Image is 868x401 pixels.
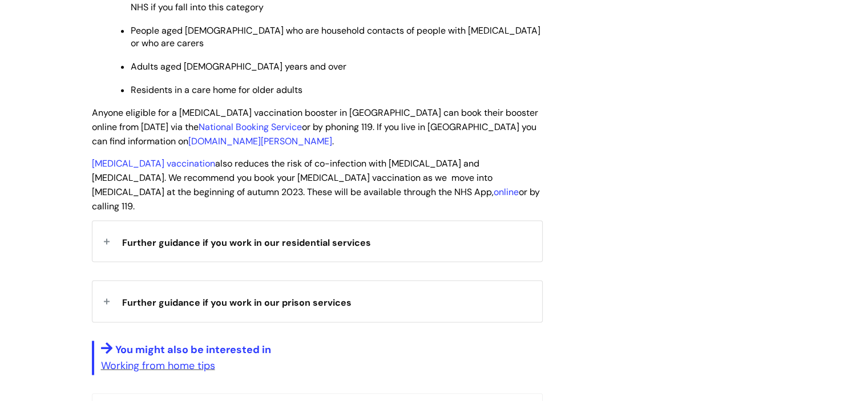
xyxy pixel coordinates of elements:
[131,84,302,96] span: Residents in a care home for older adults
[122,296,352,308] span: Further guidance if you work in our prison services
[101,358,215,372] a: Working from home tips
[122,236,371,248] span: Further guidance if you work in our residential services
[131,25,540,49] span: People aged [DEMOGRAPHIC_DATA] who are household contacts of people with [MEDICAL_DATA] or who ar...
[131,60,346,72] span: Adults aged [DEMOGRAPHIC_DATA] years and over
[92,157,540,211] span: also reduces the risk of co-infection with [MEDICAL_DATA] and [MEDICAL_DATA]. We recommend you bo...
[115,342,271,356] span: You might also be interested in
[92,107,538,147] span: Anyone eligible for a [MEDICAL_DATA] vaccination booster in [GEOGRAPHIC_DATA] can book their boos...
[92,157,215,169] a: [MEDICAL_DATA] vaccination
[494,185,519,197] a: online
[199,121,302,133] a: National Booking Service
[188,135,332,147] a: [DOMAIN_NAME][PERSON_NAME]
